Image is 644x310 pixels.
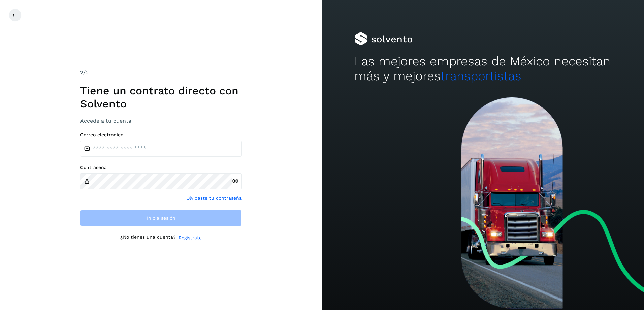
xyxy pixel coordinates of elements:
label: Contraseña [80,165,242,170]
h1: Tiene un contrato directo con Solvento [80,84,242,110]
label: Correo electrónico [80,132,242,138]
a: Olvidaste tu contraseña [186,195,242,202]
span: transportistas [441,69,521,83]
h2: Las mejores empresas de México necesitan más y mejores [354,54,612,84]
button: Inicia sesión [80,210,242,226]
span: 2 [80,69,83,76]
span: Inicia sesión [147,216,175,220]
p: ¿No tienes una cuenta? [120,234,176,241]
div: /2 [80,69,242,77]
h3: Accede a tu cuenta [80,118,242,124]
a: Regístrate [179,234,202,241]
